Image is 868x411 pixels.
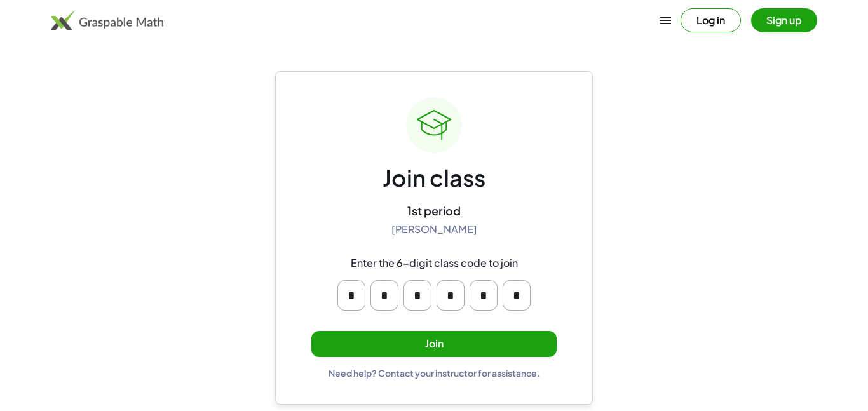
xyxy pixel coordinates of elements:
[311,331,557,357] button: Join
[383,163,485,193] div: Join class
[337,280,365,311] input: Please enter OTP character 1
[751,8,817,32] button: Sign up
[329,367,540,379] div: Need help? Contact your instructor for assistance.
[370,280,398,311] input: Please enter OTP character 2
[391,223,477,236] div: [PERSON_NAME]
[437,280,465,311] input: Please enter OTP character 4
[470,280,498,311] input: Please enter OTP character 5
[407,203,461,218] div: 1st period
[681,8,741,32] button: Log in
[503,280,531,311] input: Please enter OTP character 6
[351,257,518,270] div: Enter the 6-digit class code to join
[403,280,431,311] input: Please enter OTP character 3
